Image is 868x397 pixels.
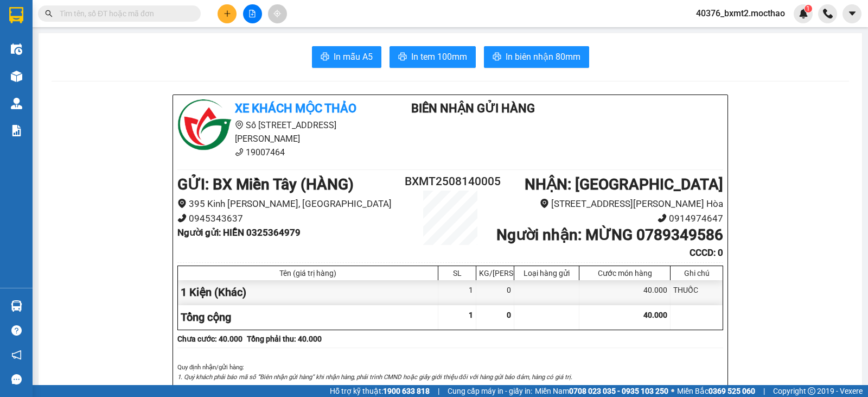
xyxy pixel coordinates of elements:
span: 40.000 [643,311,667,319]
span: In mẫu A5 [334,50,373,64]
button: printerIn tem 100mm [390,46,476,68]
span: phone [235,148,244,156]
input: Tìm tên, số ĐT hoặc mã đơn [60,8,188,20]
span: Miền Bắc [677,385,755,397]
div: KG/[PERSON_NAME] [479,269,511,278]
b: Tổng phải thu: 40.000 [247,335,322,343]
button: printerIn biên nhận 80mm [484,46,589,68]
span: question-circle [11,325,22,336]
button: file-add [243,4,262,23]
span: aim [273,10,281,17]
b: Người nhận : MỪNG 0789349586 [496,226,723,244]
button: plus [218,4,237,23]
span: 1 [469,311,473,319]
span: environment [235,121,244,129]
b: CCCD : 0 [690,247,723,258]
span: phone [658,213,667,223]
span: printer [493,52,501,62]
div: SL [441,269,473,278]
span: Cung cấp máy in - giấy in: [448,385,532,397]
img: phone-icon [823,9,833,18]
div: 1 [438,280,476,305]
sup: 1 [805,5,812,12]
b: Chưa cước : 40.000 [177,335,242,343]
li: Số [STREET_ADDRESS][PERSON_NAME] [177,118,379,146]
b: Xe khách Mộc Thảo [235,102,356,115]
span: copyright [808,387,815,395]
li: [STREET_ADDRESS][PERSON_NAME] Hòa [496,197,723,211]
div: Ghi chú [673,269,720,278]
li: 0945343637 [177,211,405,226]
li: 0914974647 [496,211,723,226]
div: Loại hàng gửi [517,269,576,278]
b: NHẬN : [GEOGRAPHIC_DATA] [525,175,723,193]
span: message [11,374,22,385]
img: solution-icon [11,125,22,136]
span: notification [11,350,22,360]
div: Tên (giá trị hàng) [181,269,435,278]
span: | [438,385,439,397]
img: logo-vxr [9,7,23,23]
span: plus [224,10,231,17]
span: environment [177,199,187,208]
span: caret-down [847,9,857,18]
i: 1. Quý khách phải báo mã số “Biên nhận gửi hàng” khi nhận hàng, phải trình CMND hoặc giấy giới th... [177,373,572,381]
span: 0 [507,311,511,319]
span: 1 [806,5,810,12]
b: Biên Nhận Gửi Hàng [411,102,535,115]
button: aim [268,4,287,23]
div: 1 Kiện (Khác) [178,280,438,305]
h2: BXMT2508140005 [405,173,496,191]
span: | [763,385,765,397]
img: logo.jpg [177,99,232,154]
strong: 1900 633 818 [383,387,430,395]
span: In biên nhận 80mm [506,50,580,64]
span: ⚪️ [671,389,674,393]
span: Miền Nam [535,385,668,397]
button: caret-down [843,4,861,23]
img: icon-new-feature [799,9,808,18]
img: warehouse-icon [11,71,22,82]
div: THUỐC [671,280,723,305]
strong: 0369 525 060 [709,387,755,395]
span: Hỗ trợ kỹ thuật: [330,385,430,397]
span: search [45,10,53,17]
li: 395 Kinh [PERSON_NAME], [GEOGRAPHIC_DATA] [177,197,405,211]
span: In tem 100mm [411,50,467,64]
div: 0 [476,280,514,305]
span: Tổng cộng [181,311,231,324]
span: environment [540,199,549,208]
div: Cước món hàng [582,269,667,278]
img: warehouse-icon [11,43,22,55]
span: file-add [248,10,256,17]
span: printer [398,52,407,62]
span: printer [321,52,329,62]
b: GỬI : BX Miền Tây (HÀNG) [177,175,354,193]
strong: 0708 023 035 - 0935 103 250 [569,387,668,395]
span: phone [177,213,187,223]
span: 40376_bxmt2.mocthao [687,7,794,20]
b: Người gửi : HIỀN 0325364979 [177,227,301,238]
div: 40.000 [579,280,671,305]
li: 19007464 [177,146,379,159]
button: printerIn mẫu A5 [312,46,381,68]
img: warehouse-icon [11,300,22,312]
img: warehouse-icon [11,98,22,109]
